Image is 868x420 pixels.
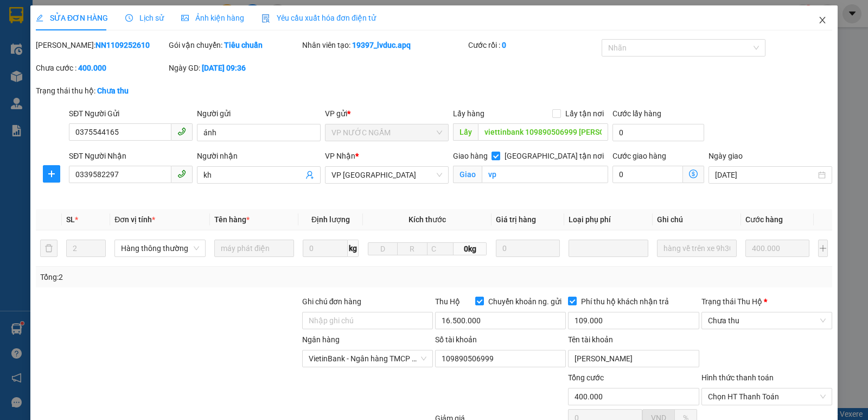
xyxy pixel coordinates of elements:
div: Chưa cước : [36,62,167,74]
span: Lấy [453,123,478,141]
div: Cước rồi : [468,39,599,51]
th: Ghi chú [653,209,741,230]
span: [GEOGRAPHIC_DATA] tận nơi [500,150,608,162]
div: [PERSON_NAME]: [36,39,167,51]
span: phone [177,127,186,136]
span: SỬA ĐƠN HÀNG [36,14,108,22]
label: Tên tài khoản [568,335,613,344]
span: phone [177,170,186,178]
label: Cước giao hàng [612,152,666,160]
input: 0 [496,240,560,257]
span: edit [36,14,43,22]
span: picture [181,14,189,22]
span: Chuyển khoản ng. gửi [484,296,566,308]
div: Trạng thái Thu Hộ [701,296,832,308]
input: Tên tài khoản [568,350,699,367]
b: 0 [502,41,506,49]
span: Phí thu hộ khách nhận trả [577,296,673,308]
div: Trạng thái thu hộ: [36,85,200,97]
span: Chọn HT Thanh Toán [708,388,826,405]
span: Định lượng [311,215,350,224]
b: Tiêu chuẩn [224,41,263,49]
input: VD: Bàn, Ghế [214,240,294,257]
label: Cước lấy hàng [612,109,661,118]
span: dollar-circle [689,170,698,178]
span: Đơn vị tính [114,215,155,224]
span: user-add [305,171,314,179]
span: Tên hàng [214,215,250,224]
span: kg [348,240,359,257]
span: Lấy tận nơi [561,108,608,120]
div: VP gửi [325,108,449,120]
span: 0kg [454,242,487,255]
input: C [427,242,454,255]
span: Kích thước [409,215,446,224]
span: Lịch sử [125,14,164,22]
b: 400.000 [78,64,106,72]
button: delete [40,240,58,257]
span: VP Cầu Yên Xuân [331,167,442,183]
input: Ghi chú đơn hàng [302,312,433,329]
span: Tổng cước [568,373,604,382]
input: Số tài khoản [435,350,566,367]
span: Cước hàng [745,215,783,224]
b: 19397_lvduc.apq [352,41,411,49]
label: Ghi chú đơn hàng [302,297,362,306]
span: Lấy hàng [453,109,484,118]
div: SĐT Người Gửi [69,108,193,120]
span: Ảnh kiện hàng [181,14,244,22]
input: Cước giao hàng [612,166,683,183]
div: Tổng: 2 [40,271,336,283]
label: Số tài khoản [435,335,477,344]
span: Giao [453,166,482,183]
input: Cước lấy hàng [612,124,704,141]
input: Dọc đường [478,123,609,141]
div: Ngày GD: [169,62,299,74]
div: Người gửi [197,108,321,120]
button: plus [43,165,60,183]
span: Hàng thông thường [121,240,199,256]
div: Gói vận chuyển: [169,39,299,51]
input: Ngày giao [715,169,816,181]
span: VP Nhận [325,152,355,160]
span: clock-circle [125,14,133,22]
input: 0 [745,240,809,257]
button: plus [818,240,828,257]
input: Giao tận nơi [482,166,609,183]
span: close [818,16,827,24]
img: icon [261,14,270,23]
span: plus [43,170,60,178]
span: VP NƯỚC NGẦM [331,124,442,141]
button: Close [807,5,838,36]
b: [DATE] 09:36 [202,64,246,72]
label: Ngày giao [709,152,743,160]
div: Người nhận [197,150,321,162]
span: Yêu cầu xuất hóa đơn điện tử [261,14,376,22]
span: Chưa thu [708,312,826,329]
label: Ngân hàng [302,335,340,344]
span: VietinBank - Ngân hàng TMCP Công thương Việt Nam [309,350,426,367]
div: SĐT Người Nhận [69,150,193,162]
b: Chưa thu [97,86,129,95]
label: Hình thức thanh toán [701,373,774,382]
span: Giao hàng [453,152,488,160]
input: R [397,242,427,255]
th: Loại phụ phí [564,209,653,230]
span: SL [66,215,75,224]
span: Giá trị hàng [496,215,536,224]
span: Thu Hộ [435,297,460,306]
input: D [368,242,398,255]
div: Nhân viên tạo: [302,39,467,51]
input: Ghi Chú [657,240,737,257]
b: NN1109252610 [95,41,150,49]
